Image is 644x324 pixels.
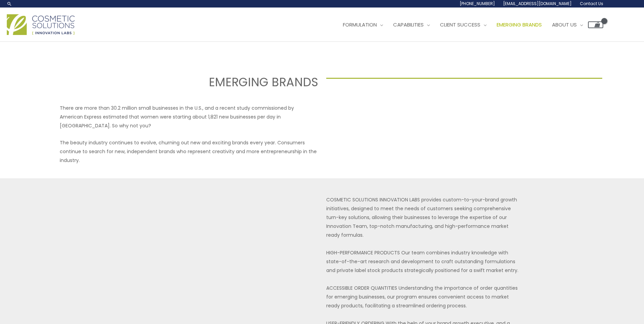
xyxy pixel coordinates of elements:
a: View Shopping Cart, empty [588,21,603,28]
span: [PHONE_NUMBER] [460,1,495,6]
a: Search icon link [7,1,12,6]
h2: EMERGING BRANDS [42,74,318,90]
a: Emerging Brands [492,15,547,35]
a: Capabilities [388,15,435,35]
p: The beauty industry continues to evolve, churning out new and exciting brands every year. Consume... [60,138,318,165]
span: Contact Us [580,1,603,6]
span: Capabilities [393,21,424,28]
p: There are more than 30.2 million small businesses in the U.S., and a recent study commissioned by... [60,104,318,130]
a: Formulation [338,15,388,35]
a: About Us [547,15,588,35]
span: Client Success [440,21,480,28]
span: About Us [552,21,577,28]
nav: Site Navigation [333,15,603,35]
span: [EMAIL_ADDRESS][DOMAIN_NAME] [503,1,572,6]
img: Cosmetic Solutions Logo [7,14,75,35]
span: Emerging Brands [497,21,542,28]
a: Client Success [435,15,492,35]
span: Formulation [343,21,377,28]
